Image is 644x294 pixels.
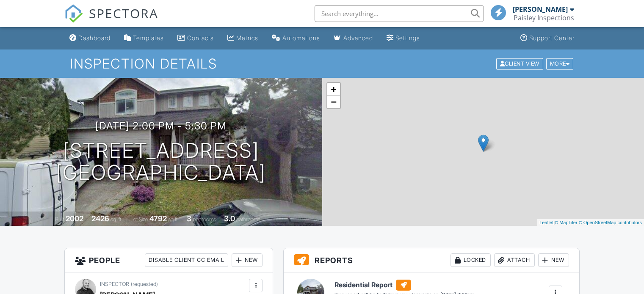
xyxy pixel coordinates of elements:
[494,253,535,267] div: Attach
[383,30,423,46] a: Settings
[236,34,258,41] div: Metrics
[224,30,262,46] a: Metrics
[100,281,129,287] span: Inspector
[395,34,420,41] div: Settings
[579,220,642,225] a: © OpenStreetMap contributors
[131,281,158,287] span: (requested)
[174,30,217,46] a: Contacts
[64,4,83,23] img: The Best Home Inspection Software - Spectora
[537,219,644,226] div: |
[130,216,148,223] span: Lot Size
[282,34,320,41] div: Automations
[168,216,179,223] span: sq.ft.
[496,58,543,69] div: Client View
[330,30,376,46] a: Advanced
[121,30,167,46] a: Templates
[232,253,263,267] div: New
[284,248,579,272] h3: Reports
[514,14,574,22] div: Paisley Inspections
[149,214,167,223] div: 4792
[64,11,158,29] a: SPECTORA
[187,214,191,223] div: 3
[538,253,569,267] div: New
[70,56,574,71] h1: Inspection Details
[546,58,574,69] div: More
[66,214,83,223] div: 2002
[55,216,64,223] span: Built
[193,216,216,223] span: bedrooms
[66,30,114,46] a: Dashboard
[187,34,214,41] div: Contacts
[89,4,158,22] span: SPECTORA
[56,140,266,184] h1: [STREET_ADDRESS] [GEOGRAPHIC_DATA]
[451,253,491,267] div: Locked
[327,83,340,96] a: Zoom in
[555,220,578,225] a: © MapTiler
[268,30,323,46] a: Automations (Basic)
[133,34,164,41] div: Templates
[315,5,484,22] input: Search everything...
[224,214,235,223] div: 3.0
[327,96,340,108] a: Zoom out
[517,30,578,46] a: Support Center
[65,248,273,272] h3: People
[495,60,545,66] a: Client View
[539,220,553,225] a: Leaflet
[145,253,228,267] div: Disable Client CC Email
[78,34,111,41] div: Dashboard
[236,216,260,223] span: bathrooms
[111,216,122,223] span: sq. ft.
[513,5,568,14] div: [PERSON_NAME]
[343,34,373,41] div: Advanced
[529,34,575,41] div: Support Center
[91,214,109,223] div: 2426
[95,120,227,132] h3: [DATE] 2:00 pm - 5:30 pm
[334,280,474,291] h6: Residential Report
